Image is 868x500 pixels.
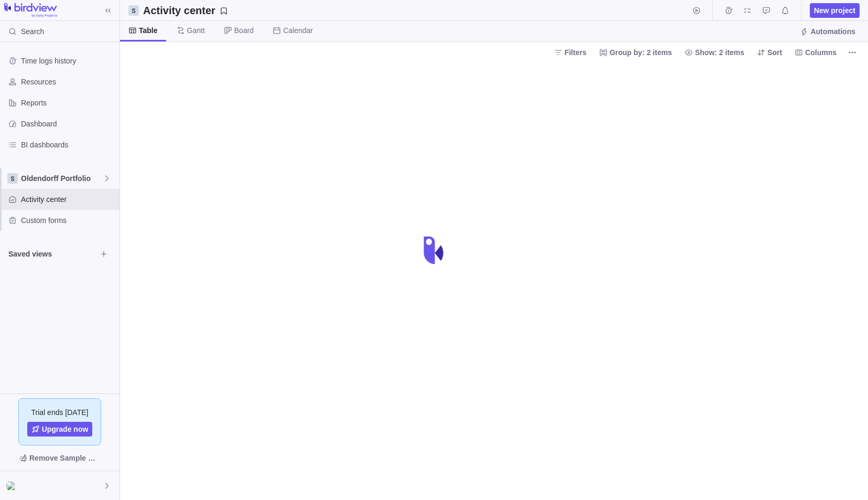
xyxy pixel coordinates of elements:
span: Dashboard [21,119,115,129]
a: Time logs [721,8,736,16]
a: Approval requests [759,8,774,16]
span: Sort [767,47,782,58]
span: BI dashboards [21,140,115,150]
img: Show [6,482,19,490]
img: logo [4,3,57,18]
span: Gantt [187,25,205,36]
span: My assignments [740,3,755,18]
a: My assignments [740,8,755,16]
span: Activity center [21,194,115,205]
span: Show: 2 items [680,45,748,60]
span: Automations [810,26,855,37]
span: Custom forms [21,215,115,226]
span: Sort [753,45,786,60]
span: Group by: 2 items [595,45,676,60]
span: Time logs [721,3,736,18]
span: Columns [790,45,841,60]
span: Board [234,25,254,36]
span: Table [139,25,158,36]
a: Notifications [778,8,793,16]
span: Columns [805,47,837,58]
span: New project [810,3,860,18]
span: Saved views [8,249,96,259]
div: loading [413,229,455,271]
a: Upgrade now [27,422,93,437]
span: Search [21,26,44,37]
span: Resources [21,77,115,87]
div: Tom Plagge [6,480,19,492]
span: Start timer [689,3,704,18]
span: Trial ends [DATE] [31,407,89,418]
span: New project [814,5,855,16]
span: Time logs history [21,56,115,66]
span: Upgrade now [42,424,89,434]
span: Reports [21,98,115,108]
span: Browse views [96,247,111,261]
h2: Activity center [143,3,215,18]
span: Oldendorff Portfolio [21,173,103,184]
span: Filters [565,47,587,58]
span: Filters [550,45,591,60]
span: Remove Sample Data [29,452,101,464]
span: Show: 2 items [695,47,744,58]
span: More actions [845,45,860,60]
span: Approval requests [759,3,774,18]
span: Group by: 2 items [610,47,672,58]
span: Save your current layout and filters as a View [139,3,232,18]
span: Remove Sample Data [8,450,111,466]
span: Calendar [283,25,313,36]
span: Notifications [778,3,793,18]
span: Automations [796,24,860,39]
